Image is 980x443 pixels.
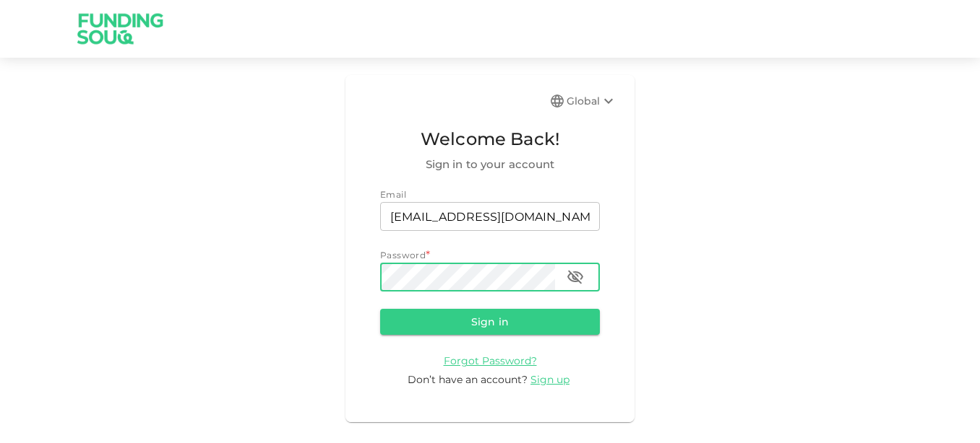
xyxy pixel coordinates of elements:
[380,156,600,173] span: Sign in to your account
[444,354,537,367] a: Forgot Password?
[380,263,555,291] input: password
[530,373,569,386] span: Sign up
[380,202,600,231] input: email
[408,373,528,386] span: Don’t have an account?
[567,92,617,110] div: Global
[380,189,406,200] span: Email
[380,126,600,153] span: Welcome Back!
[380,309,600,335] button: Sign in
[380,250,426,260] span: Password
